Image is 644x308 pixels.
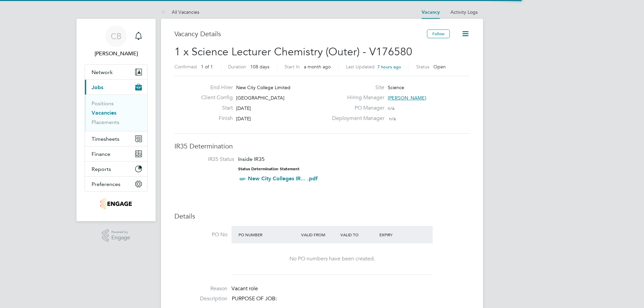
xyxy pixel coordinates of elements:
[236,95,284,101] span: [GEOGRAPHIC_DATA]
[76,19,156,221] nav: Main navigation
[102,229,130,242] a: Powered byEngage
[92,181,120,187] span: Preferences
[231,285,258,292] span: Vacant role
[236,116,251,122] span: [DATE]
[92,100,114,107] a: Positions
[237,229,300,241] div: PO Number
[238,167,300,171] strong: Status Determination Statement
[174,285,227,292] label: Reason
[433,64,446,70] span: Open
[328,94,384,101] label: Hiring Manager
[346,64,375,70] label: Last Updated
[388,105,394,111] span: n/a
[85,50,148,58] span: Cameron Bishop
[174,295,227,302] label: Description
[300,229,339,241] div: Valid From
[238,156,265,162] span: Inside IR35
[161,9,199,15] a: All Vacancies
[92,136,119,142] span: Timesheets
[174,142,470,150] h3: IR35 Determination
[174,45,412,58] span: 1 x Science Lecturer Chemistry (Outer) - V176580
[85,80,147,95] button: Jobs
[92,151,110,157] span: Finance
[85,65,147,79] button: Network
[416,64,429,70] label: Status
[328,84,384,91] label: Site
[388,95,426,101] span: [PERSON_NAME]
[85,146,147,161] button: Finance
[450,9,478,15] a: Activity Logs
[236,105,251,111] span: [DATE]
[85,162,147,176] button: Reports
[427,29,450,38] button: Follow
[111,235,130,241] span: Engage
[196,115,233,122] label: Finish
[328,115,384,122] label: Deployment Manager
[174,212,470,221] h3: Details
[236,84,290,90] span: New City College Limited
[422,9,440,15] a: Vacancy
[92,69,113,75] span: Network
[85,198,148,209] a: Go to home page
[248,175,318,182] a: New City Colleges IR... .pdf
[250,64,269,70] span: 108 days
[85,25,148,58] a: CB[PERSON_NAME]
[85,95,147,131] div: Jobs
[174,64,197,70] label: Confirmed
[174,29,427,38] h3: Vacancy Details
[174,231,227,238] label: PO No
[111,32,121,41] span: CB
[100,198,131,209] img: jambo-logo-retina.png
[232,295,470,302] p: PURPOSE OF JOB:
[339,229,378,241] div: Valid To
[196,84,233,91] label: End Hirer
[92,119,119,125] a: Placements
[196,94,233,101] label: Client Config
[92,110,116,116] a: Vacancies
[284,64,300,70] label: Start In
[201,64,213,70] span: 1 of 1
[181,156,234,163] label: IR35 Status
[389,116,396,122] span: n/a
[228,64,246,70] label: Duration
[85,131,147,146] button: Timesheets
[377,64,401,70] span: 7 hours ago
[111,229,130,235] span: Powered by
[92,84,103,90] span: Jobs
[85,177,147,191] button: Preferences
[92,166,111,172] span: Reports
[328,105,384,112] label: PO Manager
[238,255,426,262] div: No PO numbers have been created.
[196,105,233,112] label: Start
[388,84,404,90] span: Science
[304,64,331,70] span: a month ago
[378,229,417,241] div: Expiry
